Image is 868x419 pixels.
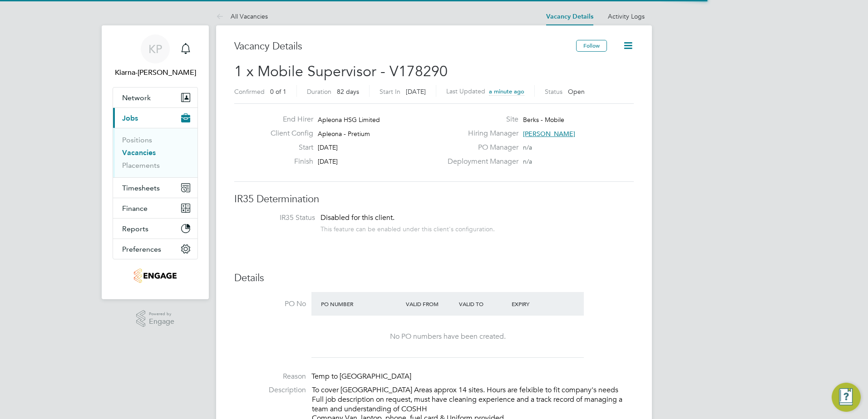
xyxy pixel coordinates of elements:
div: Jobs [113,128,197,177]
h3: IR35 Determination [234,193,634,206]
a: Vacancies [122,148,156,157]
span: a minute ago [489,88,524,95]
span: Network [122,93,151,102]
h3: Details [234,272,634,285]
span: Engage [149,318,174,326]
button: Network [113,88,197,107]
label: Description [234,385,306,395]
span: 0 of 1 [270,88,286,96]
div: No PO numbers have been created. [321,332,575,341]
div: Valid To [457,296,510,312]
button: Timesheets [113,178,197,198]
a: Activity Logs [608,12,645,20]
label: Deployment Manager [442,157,518,166]
label: Client Config [263,129,313,138]
span: n/a [523,157,532,166]
div: Valid From [404,296,457,312]
a: All Vacancies [216,12,268,20]
img: modedge-logo-retina.png [134,268,176,283]
span: Berks - Mobile [523,116,564,124]
label: Finish [263,157,313,166]
label: Start In [380,88,400,96]
span: n/a [523,143,532,151]
nav: Main navigation [102,25,209,299]
button: Preferences [113,239,197,259]
label: IR35 Status [243,213,315,223]
a: Placements [122,161,160,170]
label: Hiring Manager [442,129,518,138]
span: 1 x Mobile Supervisor - V178290 [234,63,448,80]
span: Apleona - Pretium [318,130,370,138]
span: Apleona HSG Limited [318,116,380,124]
label: Last Updated [446,87,485,95]
label: Status [545,88,562,96]
span: Open [568,88,585,96]
label: Start [263,143,313,152]
span: [DATE] [318,143,338,151]
span: [DATE] [318,157,338,166]
a: Go to home page [113,268,198,283]
span: Disabled for this client. [321,213,395,222]
span: KP [148,43,162,55]
label: Duration [307,88,331,96]
a: KPKiarna-[PERSON_NAME] [113,34,198,78]
label: Site [442,115,518,124]
span: Kiarna-Jade Palmer [113,67,198,78]
label: PO No [234,299,306,309]
span: Temp to [GEOGRAPHIC_DATA] [311,372,411,381]
a: Vacancy Details [546,13,593,20]
label: Reason [234,372,306,381]
div: This feature can be enabled under this client's configuration. [321,223,495,233]
button: Jobs [113,108,197,128]
span: Powered by [149,310,174,318]
span: [PERSON_NAME] [523,130,575,138]
button: Finance [113,198,197,218]
span: 82 days [337,88,359,96]
a: Positions [122,136,152,144]
span: Preferences [122,245,161,253]
span: Finance [122,204,148,213]
span: Timesheets [122,184,160,192]
div: PO Number [319,296,404,312]
label: PO Manager [442,143,518,152]
span: Reports [122,224,148,233]
div: Expiry [509,296,562,312]
button: Reports [113,219,197,239]
a: Powered byEngage [136,310,175,327]
span: [DATE] [406,88,426,96]
button: Engage Resource Center [832,383,861,412]
button: Follow [576,40,607,52]
span: Jobs [122,114,138,122]
h3: Vacancy Details [234,40,576,53]
label: Confirmed [234,88,265,96]
label: End Hirer [263,115,313,124]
